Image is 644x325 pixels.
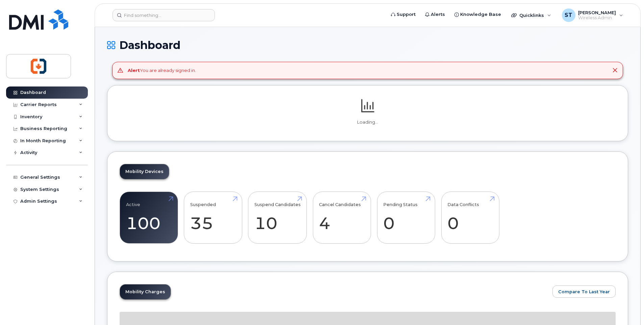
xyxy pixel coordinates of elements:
p: Loading... [120,119,616,125]
a: Data Conflicts 0 [447,195,493,240]
button: Compare To Last Year [552,285,616,298]
h1: Dashboard [107,39,628,51]
strong: Alert [128,68,140,73]
span: Compare To Last Year [558,289,610,295]
a: Mobility Charges [120,284,171,299]
a: Suspend Candidates 10 [254,195,301,240]
a: Pending Status 0 [383,195,429,240]
a: Mobility Devices [120,164,169,179]
a: Suspended 35 [190,195,236,240]
a: Cancel Candidates 4 [319,195,365,240]
a: Active 100 [126,195,172,240]
div: You are already signed in. [128,67,196,74]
